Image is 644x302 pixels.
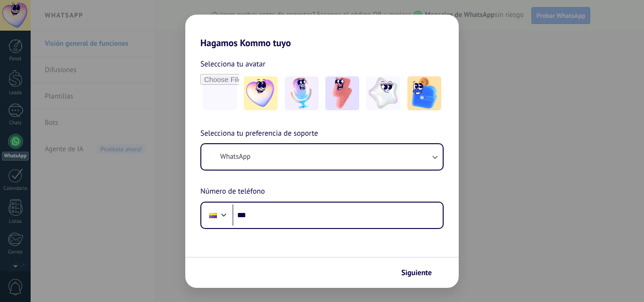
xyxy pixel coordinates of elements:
button: Siguiente [397,265,445,281]
h2: Hagamos Kommo tuyo [185,15,459,49]
button: WhatsApp [201,144,443,170]
span: Selecciona tu preferencia de soporte [200,128,318,140]
span: WhatsApp [220,152,250,162]
img: -5.jpeg [407,76,441,110]
img: -1.jpeg [244,76,278,110]
img: -2.jpeg [285,76,319,110]
div: Colombia: + 57 [204,205,222,225]
img: -3.jpeg [325,76,359,110]
img: -4.jpeg [366,76,400,110]
span: Siguiente [401,269,432,276]
span: Selecciona tu avatar [200,58,265,70]
span: Número de teléfono [200,186,265,198]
